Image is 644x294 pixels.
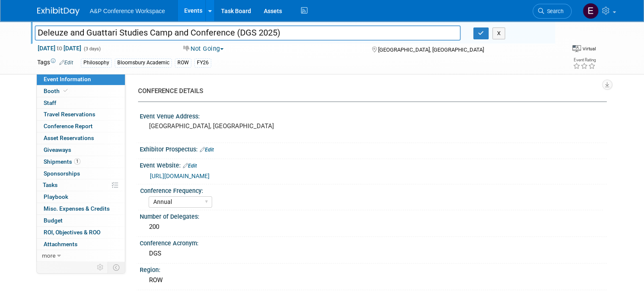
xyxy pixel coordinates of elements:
span: Tasks [43,181,58,188]
a: more [37,250,125,261]
a: Sponsorships [37,168,125,179]
a: Event Information [37,74,125,85]
span: Conference Report [44,123,93,129]
button: X [492,27,506,39]
div: Number of Delegates: [140,210,607,221]
div: DGS [146,247,600,260]
div: Event Rating [573,58,596,62]
a: Shipments1 [37,156,125,168]
span: Asset Reservations [44,135,94,141]
a: Search [533,4,572,19]
a: Edit [59,60,73,66]
span: Attachments [44,241,77,247]
div: Event Format [514,44,596,57]
div: Exhibitor Prospectus: [140,143,607,154]
div: CONFERENCE DETAILS [138,87,600,96]
a: Attachments [37,239,125,250]
span: Booth [44,88,69,94]
div: Event Website: [140,159,607,170]
span: Giveaways [44,146,71,153]
div: Conference Acronym: [140,237,607,247]
a: Asset Reservations [37,132,125,144]
span: (3 days) [83,46,101,52]
span: Event Information [44,76,91,82]
span: Playbook [44,193,68,200]
a: Budget [37,215,125,226]
a: Tasks [37,179,125,191]
a: Giveaways [37,144,125,156]
a: Edit [200,147,214,153]
pre: [GEOGRAPHIC_DATA], [GEOGRAPHIC_DATA] [149,122,325,130]
div: Region: [140,264,607,274]
img: Format-Virtual.png [572,45,581,52]
div: Event Format [572,44,596,52]
span: [GEOGRAPHIC_DATA], [GEOGRAPHIC_DATA] [378,47,484,53]
div: Virtual [582,46,596,52]
div: Event Venue Address: [140,110,607,121]
td: Toggle Event Tabs [108,262,125,273]
span: to [55,45,64,52]
span: Travel Reservations [44,111,95,118]
a: Travel Reservations [37,109,125,120]
div: Bloomsbury Academic [115,58,172,67]
div: Conference Frequency: [140,184,603,195]
span: Search [544,8,564,14]
a: Playbook [37,191,125,203]
img: Emma Chonofsky [583,3,599,19]
span: Misc. Expenses & Credits [44,205,110,212]
td: Personalize Event Tab Strip [93,262,108,273]
span: ROI, Objectives & ROO [44,229,100,236]
span: 1 [74,158,80,165]
a: Booth [37,85,125,97]
a: Conference Report [37,121,125,132]
div: Philosophy [81,58,112,67]
span: more [42,252,55,259]
img: ExhibitDay [37,7,80,16]
span: Staff [44,99,56,106]
i: Booth reservation complete [64,88,68,93]
div: ROW [175,58,191,67]
div: FY26 [194,58,211,67]
span: A&P Conference Workspace [90,8,165,14]
div: ROW [146,274,600,287]
span: Sponsorships [44,170,80,177]
a: ROI, Objectives & ROO [37,227,125,238]
div: 200 [146,220,600,234]
button: Not Going [180,44,227,53]
a: [URL][DOMAIN_NAME] [150,173,210,179]
td: Tags [37,58,73,68]
a: Edit [183,163,197,169]
a: Misc. Expenses & Credits [37,203,125,214]
span: [DATE] [DATE] [37,44,82,52]
span: Budget [44,217,63,224]
a: Staff [37,97,125,109]
span: Shipments [44,158,80,165]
